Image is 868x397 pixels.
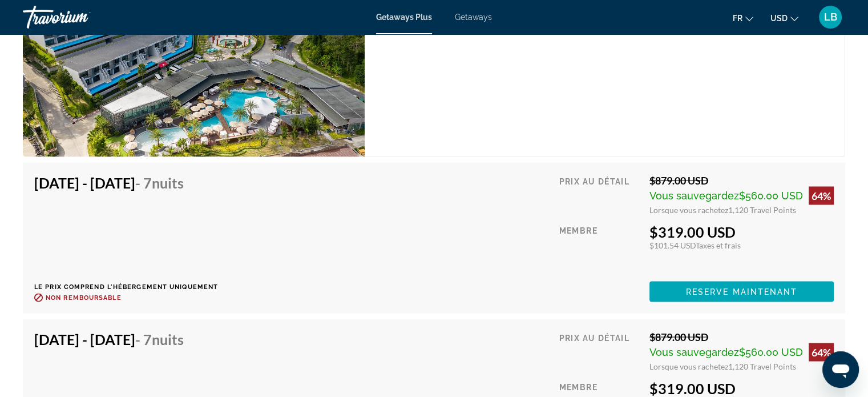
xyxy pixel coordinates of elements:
[686,287,798,296] span: Reserve maintenant
[815,5,845,29] button: User Menu
[696,240,741,250] span: Taxes et frais
[649,223,834,240] div: $319.00 USD
[559,223,641,272] div: Membre
[455,13,492,22] a: Getaways
[809,343,834,361] div: 64%
[34,174,209,191] h4: [DATE] - [DATE]
[559,330,641,371] div: Prix au détail
[728,204,796,214] span: 1,120 Travel Points
[152,330,184,347] span: nuits
[376,13,432,22] a: Getaways Plus
[135,174,184,191] span: - 7
[649,361,728,371] span: Lorsque vous rachetez
[649,330,834,343] div: $879.00 USD
[739,189,803,201] span: $560.00 USD
[559,174,641,214] div: Prix au détail
[739,346,803,358] span: $560.00 USD
[822,351,859,388] iframe: Button to launch messaging window
[649,240,834,250] div: $101.54 USD
[809,186,834,204] div: 64%
[649,189,739,201] span: Vous sauvegardez
[770,14,788,23] span: USD
[46,294,122,301] span: Non remboursable
[824,11,837,23] span: LB
[649,346,739,358] span: Vous sauvegardez
[649,174,834,186] div: $879.00 USD
[728,361,796,371] span: 1,120 Travel Points
[770,10,798,26] button: Change currency
[34,283,218,290] p: Le prix comprend l'hébergement uniquement
[733,14,742,23] span: fr
[649,204,728,214] span: Lorsque vous rachetez
[34,330,209,347] h4: [DATE] - [DATE]
[733,10,753,26] button: Change language
[23,2,137,32] a: Travorium
[649,379,834,396] div: $319.00 USD
[152,174,184,191] span: nuits
[135,330,184,347] span: - 7
[649,281,834,302] button: Reserve maintenant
